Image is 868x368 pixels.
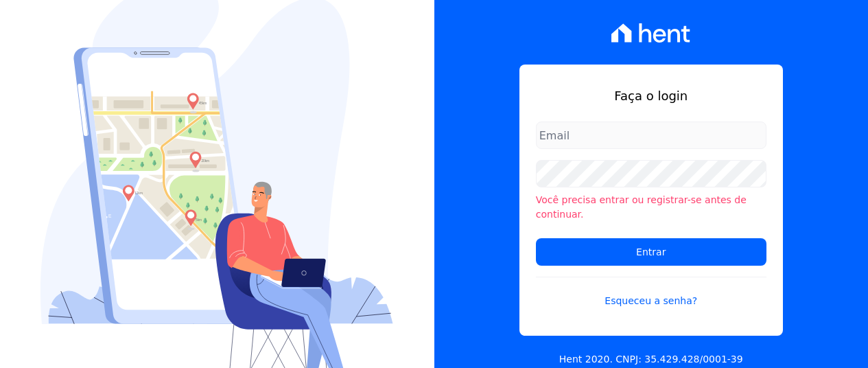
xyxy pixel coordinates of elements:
[559,352,743,367] p: Hent 2020. CNPJ: 35.429.428/0001-39
[536,122,766,149] input: Email
[536,238,766,266] input: Entrar
[536,277,766,308] a: Esqueceu a senha?
[536,87,766,105] h1: Faça o login
[536,193,766,222] li: Você precisa entrar ou registrar-se antes de continuar.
